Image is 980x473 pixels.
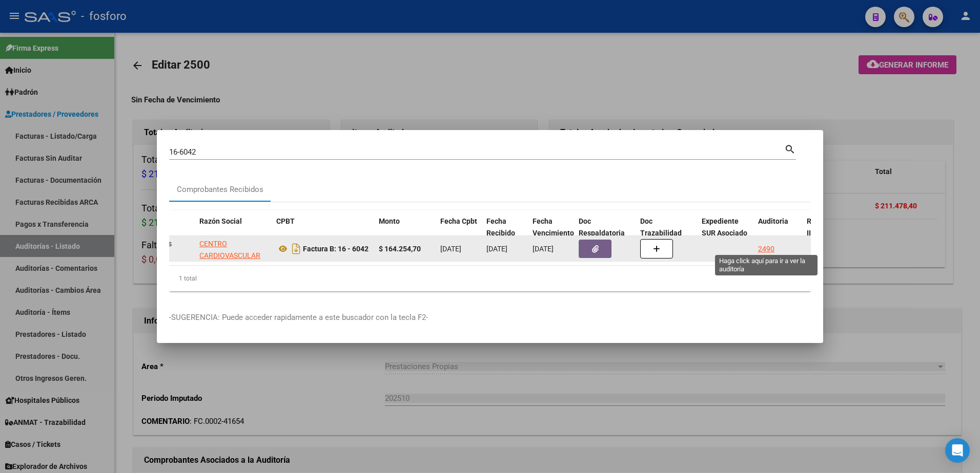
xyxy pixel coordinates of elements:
span: [DATE] [533,245,554,253]
span: Fecha Cpbt [440,217,477,225]
span: Auditoria [758,217,788,225]
div: Open Intercom Messenger [945,438,970,463]
span: Expediente SUR Asociado [702,217,747,237]
span: Doc Respaldatoria [579,217,625,237]
span: [DATE] [440,245,461,253]
strong: $ 164.254,70 [379,245,421,253]
datatable-header-cell: Retencion IIBB [803,210,844,255]
datatable-header-cell: Razón Social [195,210,272,255]
p: -SUGERENCIA: Puede acceder rapidamente a este buscador con la tecla F2- [169,312,811,324]
span: CENTRO CARDIOVASCULAR DE [PERSON_NAME] S.A. [199,240,264,283]
datatable-header-cell: Fecha Vencimiento [528,210,575,255]
datatable-header-cell: Fecha Recibido [482,210,528,255]
datatable-header-cell: Expediente SUR Asociado [698,210,754,255]
datatable-header-cell: CPBT [272,210,375,255]
datatable-header-cell: Doc Respaldatoria [575,210,636,255]
span: Retencion IIBB [807,217,840,237]
span: [DATE] [486,245,507,253]
datatable-header-cell: Monto [375,210,436,255]
span: Fecha Vencimiento [533,217,574,237]
span: Razón Social [199,217,242,225]
div: Comprobantes Recibidos [177,184,263,196]
div: 1 total [169,266,811,291]
mat-icon: search [784,142,796,155]
div: 30601744488 [199,238,268,260]
span: Fecha Recibido [486,217,515,237]
datatable-header-cell: Auditoria [754,210,803,255]
span: Doc Trazabilidad [640,217,682,237]
datatable-header-cell: Doc Trazabilidad [636,210,698,255]
span: Monto [379,217,400,225]
span: CPBT [276,217,295,225]
datatable-header-cell: Fecha Cpbt [436,210,482,255]
i: Descargar documento [290,241,303,257]
div: 2490 [758,243,774,255]
strong: Factura B: 16 - 6042 [303,245,369,253]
